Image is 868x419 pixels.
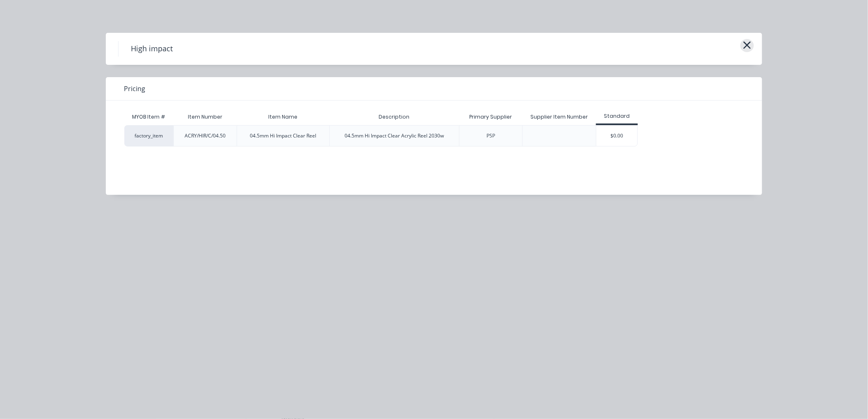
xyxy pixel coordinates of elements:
[262,107,304,127] div: Item Name
[181,107,229,127] div: Item Number
[118,41,185,57] h4: High impact
[250,132,316,140] div: 04.5mm Hi Impact Clear Reel
[124,125,174,147] div: factory_item
[124,84,145,94] span: Pricing
[185,132,226,140] div: ACRY/HIR/C/04.50
[372,107,416,127] div: Description
[487,132,495,140] div: PSP
[596,112,638,120] div: Standard
[463,107,519,127] div: Primary Supplier
[524,107,594,127] div: Supplier Item Number
[345,132,444,140] div: 04.5mm Hi Impact Clear Acrylic Reel 2030w
[124,109,174,125] div: MYOB Item #
[596,126,637,146] div: $0.00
